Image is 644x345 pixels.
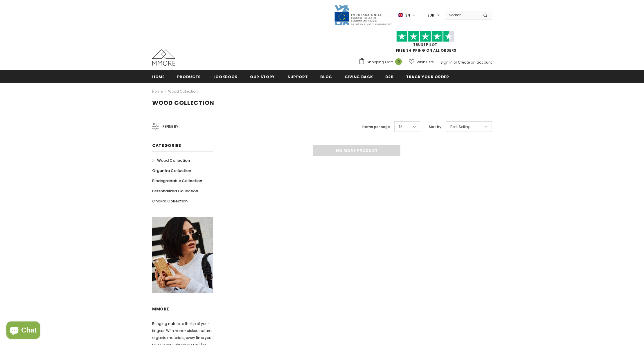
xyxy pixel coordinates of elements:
span: B2B [385,74,393,80]
span: en [405,12,410,18]
a: Wood Collection [152,155,190,166]
span: EUR [427,12,434,18]
a: Sign In [440,60,453,65]
span: Home [152,74,165,80]
span: support [287,74,308,80]
span: or [454,60,457,65]
img: Trust Pilot Stars [396,31,454,42]
span: Categories [152,143,181,148]
a: Personalized Collection [152,186,198,196]
a: Javni Razpis [334,12,392,17]
span: Track your order [406,74,449,80]
label: Items per page [362,124,390,130]
span: Personalized Collection [152,188,198,194]
span: 0 [395,58,402,65]
a: Trustpilot [413,42,437,47]
span: FREE SHIPPING ON ALL ORDERS [359,33,492,53]
a: Chakra Collection [152,196,188,206]
a: support [287,70,308,83]
span: Chakra Collection [152,198,188,204]
a: Track your order [406,70,449,83]
img: Javni Razpis [334,5,392,26]
span: MMORE [152,306,169,312]
label: Sort by [429,124,441,130]
a: Biodegradable Collection [152,176,202,186]
span: Wood Collection [157,158,190,163]
inbox-online-store-chat: Shopify online store chat [5,321,42,340]
span: Giving back [345,74,373,80]
span: Shopping Cart [367,59,393,65]
span: Products [177,74,201,80]
span: Refine by [163,123,178,130]
a: Blog [320,70,332,83]
img: MMORE Cases [152,49,175,66]
span: Blog [320,74,332,80]
span: Wish Lists [417,59,434,65]
a: Wood Collection [168,89,198,94]
span: Lookbook [213,74,238,80]
a: Shopping Cart 0 [359,58,405,67]
a: Home [152,88,163,95]
a: Home [152,70,165,83]
span: Best Selling [450,124,471,130]
a: Organika Collection [152,166,191,176]
a: Lookbook [213,70,238,83]
span: Organika Collection [152,168,191,173]
a: Our Story [250,70,275,83]
a: Giving back [345,70,373,83]
span: Wood Collection [152,99,214,107]
span: Biodegradable Collection [152,178,202,184]
a: B2B [385,70,393,83]
a: Wish Lists [409,57,434,67]
input: Search Site [445,11,479,19]
span: Our Story [250,74,275,80]
img: i-lang-1.png [398,13,403,18]
a: Create an account [458,60,492,65]
span: 12 [399,124,402,130]
a: Products [177,70,201,83]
